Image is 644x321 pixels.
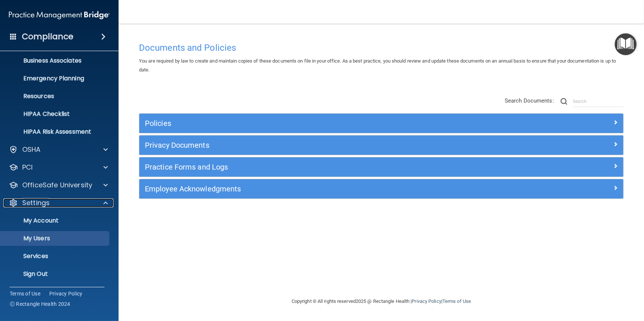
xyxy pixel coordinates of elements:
[145,161,618,173] a: Practice Forms and Logs
[5,235,106,242] p: My Users
[9,198,108,207] a: Settings
[145,139,618,151] a: Privacy Documents
[10,300,70,308] span: Ⓒ Rectangle Health 2024
[22,31,73,42] h4: Compliance
[5,270,106,278] p: Sign Out
[145,119,497,127] h5: Policies
[10,290,40,297] a: Terms of Use
[145,183,618,195] a: Employee Acknowledgments
[615,33,637,55] button: Open Resource Center
[145,163,497,171] h5: Practice Forms and Logs
[22,198,50,207] p: Settings
[573,96,624,107] input: Search
[22,145,41,154] p: OSHA
[145,141,497,149] h5: Privacy Documents
[22,181,92,190] p: OfficeSafe University
[442,298,471,304] a: Terms of Use
[9,145,108,154] a: OSHA
[5,57,106,64] p: Business Associates
[561,98,567,105] img: ic-search.3b580494.png
[505,97,554,104] span: Search Documents:
[5,75,106,82] p: Emergency Planning
[145,117,618,129] a: Policies
[49,290,83,297] a: Privacy Policy
[5,93,106,100] p: Resources
[5,253,106,260] p: Services
[412,298,441,304] a: Privacy Policy
[5,110,106,118] p: HIPAA Checklist
[9,8,110,23] img: PMB logo
[246,290,517,313] div: Copyright © All rights reserved 2025 @ Rectangle Health | |
[5,128,106,136] p: HIPAA Risk Assessment
[145,185,497,193] h5: Employee Acknowledgments
[9,181,108,190] a: OfficeSafe University
[22,163,33,172] p: PCI
[5,217,106,224] p: My Account
[139,43,624,53] h4: Documents and Policies
[139,58,616,73] span: You are required by law to create and maintain copies of these documents on file in your office. ...
[9,163,108,172] a: PCI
